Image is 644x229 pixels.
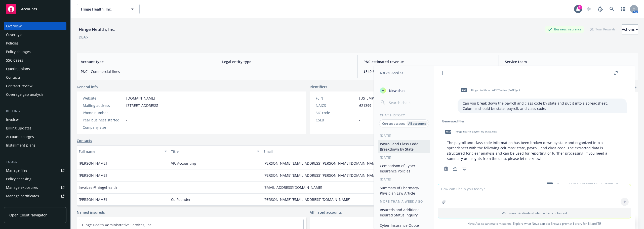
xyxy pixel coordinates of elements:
span: xlsx [445,130,451,133]
div: NAICS [316,103,357,108]
a: Hinge Health Administrative Services, Inc. [82,222,152,227]
a: Affiliated accounts [310,210,342,215]
p: Web search is disabled when a file is uploaded [441,211,628,215]
button: Payroll and Class Code Breakdown by State [378,140,430,153]
a: add [632,84,638,90]
a: Start snowing [584,4,594,14]
span: - [222,69,351,74]
div: [DATE] [374,155,434,160]
span: Account type [81,59,210,64]
span: New chat [388,88,405,93]
div: pdfHinge Health Digital MI PC WC Effective [DATE].pdf [543,178,619,191]
a: Billing updates [4,124,66,132]
span: [PERSON_NAME] [79,173,107,178]
div: Email [263,149,408,154]
div: Business Insurance [545,26,584,32]
a: Overview [4,22,66,30]
a: Contract review [4,82,66,90]
button: Thumbs down [460,165,468,172]
div: [DATE] [374,177,434,181]
a: Coverage [4,31,66,39]
a: Account charges [4,133,66,141]
div: Policies [6,39,19,47]
div: Company size [83,125,124,130]
a: Contacts [77,138,92,143]
div: xlsxhinge_health_payroll_by_state.xlsx [442,125,498,138]
div: FEIN [316,96,357,101]
span: - [126,125,128,130]
span: VP, Accounting [171,161,196,166]
div: CSLB [316,117,357,123]
span: Hinge Health, Inc. [81,7,125,12]
div: Manage claims [6,201,31,209]
a: Contacts [4,73,66,81]
span: [STREET_ADDRESS] [126,103,158,108]
a: [DOMAIN_NAME] [126,96,155,101]
span: [US_EMPLOYER_IDENTIFICATION_NUMBER] [359,96,431,101]
span: Hinge Health Digital MI PC WC Effective [DATE].pdf [557,183,618,186]
div: Actions [622,25,638,34]
span: [PERSON_NAME] [79,197,107,202]
a: Named insureds [77,210,105,215]
div: [DATE] [374,133,434,138]
span: pdf [461,88,467,92]
p: All accounts [408,121,426,126]
a: Report a Bug [595,4,605,14]
a: [PERSON_NAME][EMAIL_ADDRESS][PERSON_NAME][DOMAIN_NAME] [263,161,383,166]
span: - [171,173,172,178]
div: Tools [4,159,66,164]
span: Legal entity type [222,59,351,64]
span: - [171,185,172,190]
a: Search [607,4,617,14]
span: Open Client Navigator [9,212,47,218]
div: Account charges [6,133,34,141]
span: - [359,110,360,115]
a: Policies [4,39,66,47]
div: Manage files [6,166,27,174]
div: Year business started [83,117,124,123]
span: pdf [547,182,553,186]
p: Can you break down the payroll and class code by state and put it into a spreadsheet. Columns sho... [463,101,622,111]
button: Insureds and Additional Insured Status Inquiry [378,206,430,219]
span: P&C - Commercial lines [81,69,210,74]
span: Invoices @hingehealth [79,185,117,190]
div: SSC Cases [6,56,23,64]
div: Contacts [6,73,21,81]
a: Manage files [4,166,66,174]
p: Current account [382,121,405,126]
a: Quoting plans [4,65,66,73]
div: Title [171,149,254,154]
a: Invoices [4,116,66,124]
div: Mailing address [83,103,124,108]
div: Policy checking [6,175,31,183]
div: Hinge Health, Inc. [77,26,117,33]
span: General info [77,84,98,89]
svg: Copy to clipboard [444,166,448,171]
span: Identifiers [310,84,327,89]
button: New chat [378,86,430,95]
div: Full name [79,149,162,154]
button: Email [261,145,415,157]
button: Comparison of Cyber Insurance Policies [378,162,430,175]
h1: Nova Assist [380,70,404,75]
span: Hinge Health Inc WC Effective [DATE].pdf [471,88,520,92]
div: pdfHinge Health Inc WC Effective [DATE].pdf [458,84,521,97]
a: [PERSON_NAME][EMAIL_ADDRESS][PERSON_NAME][DOMAIN_NAME] [263,173,383,178]
div: 2 [578,5,582,10]
div: Generated Files: [442,119,627,123]
a: Accounts [4,2,66,16]
div: Billing updates [6,124,31,132]
span: Co-Founder [171,197,191,202]
a: Manage exposures [4,184,66,192]
input: Search chats [388,99,428,106]
a: Switch app [618,4,628,14]
span: 621399 - Offices of All Other Miscellaneous Health Practitioners [359,103,466,108]
div: Phone number [83,110,124,115]
div: Contract review [6,82,32,90]
button: Hinge Health, Inc. [77,4,140,14]
span: - [126,110,128,115]
span: - [126,117,128,123]
div: SIC code [316,110,357,115]
span: Accounts [21,7,37,11]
